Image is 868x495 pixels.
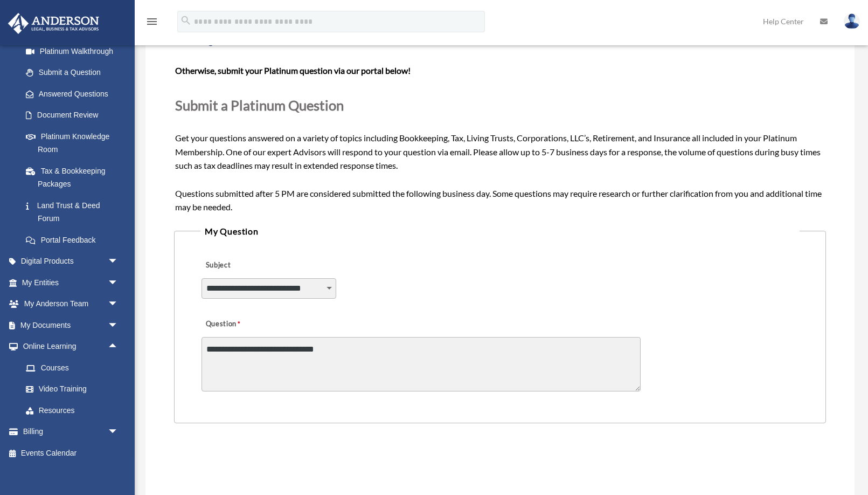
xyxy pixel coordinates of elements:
a: Events Calendar [8,442,135,464]
a: Land Trust & Deed Forum [15,195,135,229]
span: arrow_drop_down [108,293,129,315]
span: Get your questions answered on a variety of topics including Bookkeeping, Tax, Living Trusts, Cor... [175,22,825,212]
img: User Pic [844,13,860,29]
span: arrow_drop_down [108,272,129,294]
a: Video Training [15,379,135,400]
a: My Anderson Teamarrow_drop_down [8,293,135,315]
img: Anderson Advisors Platinum Portal [5,13,102,34]
a: My Documentsarrow_drop_down [8,314,135,336]
span: arrow_drop_up [108,336,129,358]
span: arrow_drop_down [108,251,129,273]
a: Document Review [15,105,135,126]
a: menu [145,19,158,28]
a: Portal Feedback [15,229,135,251]
a: Resources [15,400,135,421]
a: Platinum Knowledge Room [15,126,135,160]
label: Question [202,317,285,332]
a: Billingarrow_drop_down [8,421,135,443]
a: Submit a Question [15,62,129,84]
a: Courses [15,357,135,379]
span: Submit a Platinum Question [175,97,344,113]
b: Otherwise, submit your Platinum question via our portal below! [175,65,411,75]
span: arrow_drop_down [108,314,129,336]
span: arrow_drop_down [108,421,129,443]
i: search [180,15,192,26]
legend: My Question [200,224,800,239]
a: Platinum Walkthrough [15,40,135,62]
label: Subject [202,258,304,273]
a: Online Learningarrow_drop_up [8,336,135,357]
a: My Entitiesarrow_drop_down [8,272,135,293]
a: Answered Questions [15,83,135,105]
i: menu [145,15,158,28]
a: Tax & Bookkeeping Packages [15,160,135,195]
a: Digital Productsarrow_drop_down [8,251,135,272]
